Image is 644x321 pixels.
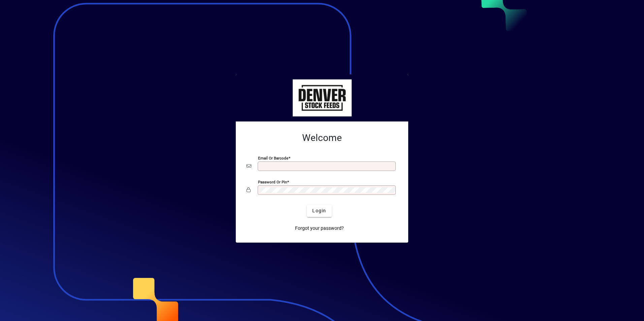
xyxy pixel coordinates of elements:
[258,179,287,184] mat-label: Password or Pin
[258,155,288,160] mat-label: Email or Barcode
[307,205,331,217] button: Login
[312,207,326,214] span: Login
[295,225,344,232] span: Forgot your password?
[292,222,347,235] a: Forgot your password?
[247,132,397,144] h2: Welcome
